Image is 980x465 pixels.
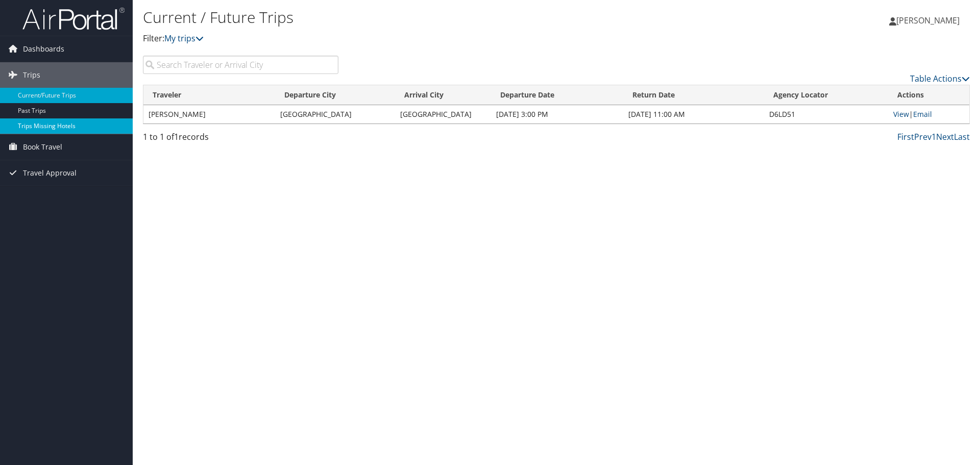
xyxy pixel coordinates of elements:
[893,109,909,119] a: View
[275,105,395,124] td: [GEOGRAPHIC_DATA]
[491,105,623,124] td: [DATE] 3:00 PM
[764,85,888,105] th: Agency Locator: activate to sort column ascending
[914,131,932,142] a: Prev
[954,131,970,142] a: Last
[23,62,40,88] span: Trips
[275,85,395,105] th: Departure City: activate to sort column ascending
[23,36,64,62] span: Dashboards
[910,73,970,84] a: Table Actions
[143,7,694,28] h1: Current / Future Trips
[174,131,179,142] span: 1
[143,56,338,74] input: Search Traveler or Arrival City
[164,33,204,44] a: My trips
[888,85,969,105] th: Actions
[143,131,338,148] div: 1 to 1 of records
[764,105,888,124] td: D6LD51
[936,131,954,142] a: Next
[395,85,492,105] th: Arrival City: activate to sort column ascending
[623,105,764,124] td: [DATE] 11:00 AM
[888,105,969,124] td: |
[932,131,936,142] a: 1
[395,105,492,124] td: [GEOGRAPHIC_DATA]
[491,85,623,105] th: Departure Date: activate to sort column descending
[897,131,914,142] a: First
[22,7,125,31] img: airportal-logo.png
[143,85,275,105] th: Traveler: activate to sort column ascending
[913,109,932,119] a: Email
[23,160,77,186] span: Travel Approval
[623,85,764,105] th: Return Date: activate to sort column ascending
[889,5,970,36] a: [PERSON_NAME]
[23,134,62,160] span: Book Travel
[896,15,960,26] span: [PERSON_NAME]
[143,105,275,124] td: [PERSON_NAME]
[143,32,694,45] p: Filter:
